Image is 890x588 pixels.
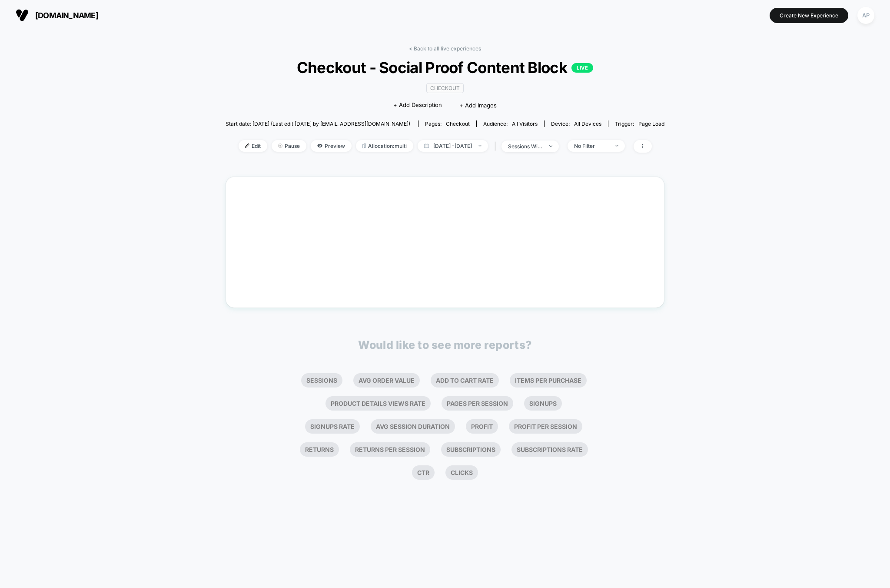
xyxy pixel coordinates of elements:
[544,120,608,127] span: Device:
[442,396,513,411] li: Pages Per Session
[459,102,497,109] span: + Add Images
[511,442,588,457] li: Subscriptions Rate
[638,120,664,127] span: Page Load
[300,442,339,457] li: Returns
[248,58,643,77] span: Checkout - Social Proof Content Block
[426,83,464,93] span: CHECKOUT
[441,442,501,457] li: Subscriptions
[424,144,429,148] img: calendar
[615,120,664,127] div: Trigger:
[16,9,29,22] img: Visually logo
[492,140,501,153] span: |
[362,144,366,148] img: rebalance
[325,396,431,411] li: Product Details Views Rate
[425,120,470,127] div: Pages:
[412,465,435,480] li: Ctr
[446,120,470,127] span: checkout
[855,7,877,24] button: AP
[409,45,481,52] a: < Back to all live experiences
[305,419,360,434] li: Signups Rate
[356,140,413,152] span: Allocation: multi
[350,442,430,457] li: Returns Per Session
[431,373,499,388] li: Add To Cart Rate
[571,63,593,73] p: LIVE
[226,120,410,127] span: Start date: [DATE] (Last edit [DATE] by [EMAIL_ADDRESS][DOMAIN_NAME])
[509,419,582,434] li: Profit Per Session
[512,120,538,127] span: All Visitors
[857,7,874,24] div: AP
[358,338,532,351] p: Would like to see more reports?
[483,120,538,127] div: Audience:
[353,373,420,388] li: Avg Order Value
[371,419,455,434] li: Avg Session Duration
[278,144,282,148] img: end
[574,143,609,149] div: No Filter
[239,140,267,152] span: Edit
[13,8,101,22] button: [DOMAIN_NAME]
[393,101,442,110] span: + Add Description
[301,373,342,388] li: Sessions
[510,373,587,388] li: Items Per Purchase
[615,145,618,147] img: end
[574,120,601,127] span: all devices
[524,396,562,411] li: Signups
[549,145,552,147] img: end
[478,145,482,147] img: end
[770,8,848,23] button: Create New Experience
[445,465,478,480] li: Clicks
[466,419,498,434] li: Profit
[35,11,98,20] span: [DOMAIN_NAME]
[245,144,249,148] img: edit
[311,140,352,152] span: Preview
[418,140,488,152] span: [DATE] - [DATE]
[508,143,543,150] div: sessions with impression
[272,140,306,152] span: Pause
